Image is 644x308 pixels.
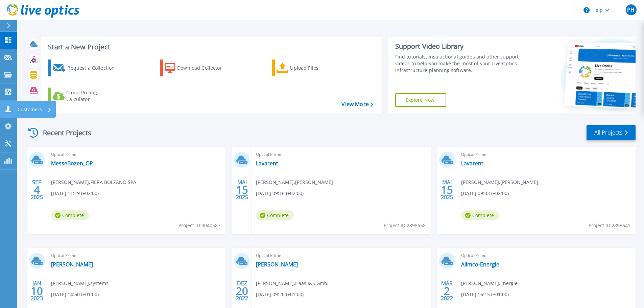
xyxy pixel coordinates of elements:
[34,187,40,193] span: 4
[440,279,453,303] div: MÄR 2022
[31,288,43,294] span: 10
[51,210,89,220] span: Complete
[395,93,447,107] a: Explore Now!
[66,89,120,103] div: Cloud Pricing Calculator
[461,291,509,298] span: [DATE] 16:15 (+01:00)
[236,279,248,303] div: DEZ 2022
[256,151,426,158] span: Optical Prime
[51,261,93,268] a: [PERSON_NAME]
[256,280,331,287] span: [PERSON_NAME] , Haas I&S GmbH
[461,160,483,167] a: Lavarent
[51,280,109,287] span: [PERSON_NAME] , systems
[440,177,453,202] div: MAI 2025
[444,288,450,294] span: 2
[341,101,373,108] a: View More
[256,252,426,259] span: Optical Prime
[236,187,248,193] span: 15
[178,222,220,229] span: Project ID: 3040587
[256,190,304,197] span: [DATE] 09:16 (+02:00)
[256,291,304,298] span: [DATE] 09:20 (+01:00)
[51,252,221,259] span: Optical Prime
[441,187,453,193] span: 15
[256,261,298,268] a: [PERSON_NAME]
[160,60,235,76] a: Download Collector
[51,179,136,186] span: [PERSON_NAME] , FIERA BOLZANO SPA
[589,222,630,229] span: Project ID: 2898641
[627,7,635,13] span: PH
[461,151,631,158] span: Optical Prime
[256,160,278,167] a: Lavarent
[461,261,499,268] a: Alimco-Energie
[587,125,636,140] a: All Projects
[67,61,121,75] div: Request a Collection
[461,210,499,220] span: Complete
[395,42,521,51] div: Support Video Library
[48,43,373,51] h3: Start a New Project
[461,280,518,287] span: [PERSON_NAME] , Energie
[256,179,333,186] span: [PERSON_NAME] , [PERSON_NAME]
[48,60,123,76] a: Request a Collection
[51,291,99,298] span: [DATE] 14:50 (+01:00)
[51,151,221,158] span: Optical Prime
[51,190,99,197] span: [DATE] 11:19 (+02:00)
[177,61,231,75] div: Download Collector
[461,179,538,186] span: [PERSON_NAME] , [PERSON_NAME]
[236,177,248,202] div: MAI 2025
[30,177,43,202] div: SEP 2025
[461,252,631,259] span: Optical Prime
[256,210,294,220] span: Complete
[26,124,100,141] div: Recent Projects
[384,222,426,229] span: Project ID: 2898658
[395,53,521,74] div: Find tutorials, instructional guides and other support videos to help you make the most of your L...
[272,60,347,76] a: Upload Files
[18,101,42,118] p: Customers
[461,190,509,197] span: [DATE] 09:03 (+02:00)
[51,160,93,167] a: MesseBozen_OP
[290,61,344,75] div: Upload Files
[48,88,123,104] a: Cloud Pricing Calculator
[30,279,43,303] div: JAN 2023
[236,288,248,294] span: 20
